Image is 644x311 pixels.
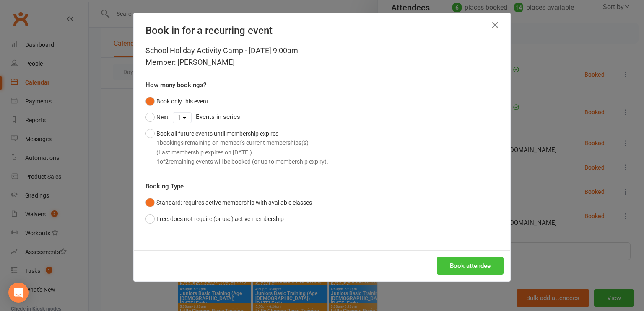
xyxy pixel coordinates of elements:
[8,283,29,303] div: Open Intercom Messenger
[145,109,169,125] button: Next
[156,129,328,167] div: Book all future events until membership expires
[145,93,208,109] button: Book only this event
[145,109,499,125] div: Events in series
[145,80,206,90] label: How many bookings?
[145,45,499,68] div: School Holiday Activity Camp - [DATE] 9:00am Member: [PERSON_NAME]
[145,25,499,36] h4: Book in for a recurring event
[145,181,184,191] label: Booking Type
[156,138,328,166] div: bookings remaining on member's current memberships(s) (Last membership expires on [DATE]) of rema...
[488,18,502,32] button: Close
[165,158,169,165] strong: 2
[437,257,504,275] button: Book attendee
[145,126,328,170] button: Book all future events until membership expires1bookings remaining on member's current membership...
[156,139,160,146] strong: 1
[145,195,312,211] button: Standard: requires active membership with available classes
[145,211,284,227] button: Free: does not require (or use) active membership
[156,158,160,165] strong: 1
